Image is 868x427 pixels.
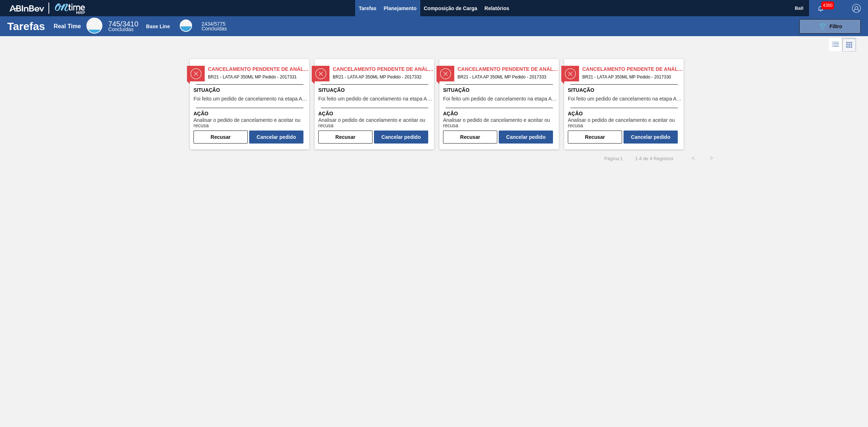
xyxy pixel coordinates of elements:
div: Real Time [86,18,102,34]
span: Foi feito um pedido de cancelamento na etapa Aguardando Faturamento [318,96,432,102]
span: Situação [193,86,307,94]
span: Cancelamento Pendente de Análise [208,65,309,73]
img: TNhmsLtSVTkK8tSr43FrP2fwEKptu5GPRR3wAAAABJRU5ErkJggg== [9,5,44,12]
span: Foi feito um pedido de cancelamento na etapa Aguardando Faturamento [568,96,682,102]
span: 4360 [821,1,834,9]
div: Base Line [180,20,192,32]
span: BR21 - LATA AP 350ML MP Pedido - 2017332 [333,73,428,81]
span: 745 [108,20,120,28]
span: Cancelamento Pendente de Análise [333,65,434,73]
span: Situação [568,86,682,94]
span: Ação [318,110,432,118]
span: BR21 - LATA AP 350ML MP Pedido - 2017330 [582,73,678,81]
span: 1 - 4 de 4 Registros [634,156,673,161]
div: Visão em Cards [842,38,856,52]
span: Foi feito um pedido de cancelamento na etapa Aguardando Faturamento [443,96,557,102]
span: Página : 1 [604,156,623,161]
div: Completar tarefa: 29884488 [318,129,428,144]
span: BR21 - LATA AP 350ML MP Pedido - 2017331 [208,73,303,81]
span: Foi feito um pedido de cancelamento na etapa Aguardando Faturamento [193,96,307,102]
img: status [315,68,326,79]
button: Recusar [568,131,622,144]
span: Composição de Carga [424,4,477,13]
span: BR21 - LATA AP 350ML MP Pedido - 2017333 [458,73,553,81]
span: Ação [568,110,682,118]
button: Filtro [799,19,861,34]
img: Logout [852,4,861,13]
span: Analisar o pedido de cancelamento e aceitar ou recusa [318,118,432,129]
button: Recusar [193,131,248,144]
span: 2434 [201,21,213,27]
span: Ação [193,110,307,118]
div: Base Line [201,22,227,31]
div: Visão em Lista [829,38,842,52]
img: status [565,68,576,79]
span: Cancelamento Pendente de Análise [582,65,684,73]
span: / 3410 [108,20,138,28]
span: Filtro [830,24,842,29]
button: Notificações [809,3,832,13]
h1: Tarefas [7,22,45,30]
span: Cancelamento Pendente de Análise [458,65,559,73]
span: Planejamento [384,4,417,13]
button: Cancelar pedido [374,131,428,144]
img: status [440,68,451,79]
div: Completar tarefa: 29884490 [568,129,678,144]
div: Real Time [108,21,138,32]
div: Base Line [146,24,170,29]
button: Cancelar pedido [249,131,303,144]
span: Analisar o pedido de cancelamento e aceitar ou recusa [443,118,557,129]
button: > [702,149,720,167]
span: Concluídas [201,26,227,31]
button: Recusar [318,131,373,144]
span: Analisar o pedido de cancelamento e aceitar ou recusa [193,118,307,129]
span: Analisar o pedido de cancelamento e aceitar ou recusa [568,118,682,129]
button: Cancelar pedido [624,131,678,144]
div: Real Time [54,23,81,30]
span: Tarefas [359,4,376,13]
span: Ação [443,110,557,118]
div: Completar tarefa: 29884487 [193,129,303,144]
span: / 5775 [201,21,225,27]
button: < [684,149,702,167]
span: Relatórios [485,4,509,13]
span: Concluídas [108,26,133,32]
div: Completar tarefa: 29884489 [443,129,553,144]
button: Cancelar pedido [499,131,553,144]
span: Situação [318,86,432,94]
button: Recusar [443,131,497,144]
span: Situação [443,86,557,94]
img: status [191,68,201,79]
